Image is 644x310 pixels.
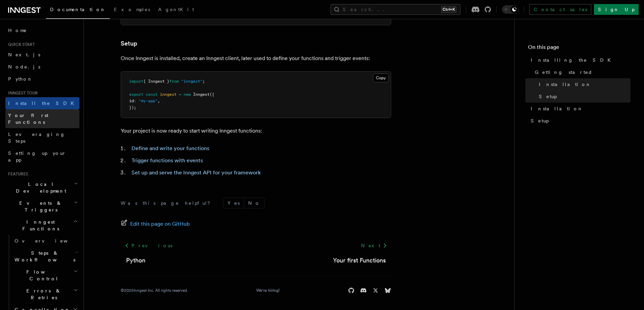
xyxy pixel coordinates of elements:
[333,256,386,265] a: Your first Functions
[158,7,194,12] span: AgentKit
[46,2,110,19] a: Documentation
[129,79,143,84] span: import
[528,43,630,54] h4: On this page
[531,105,583,112] span: Installation
[181,79,202,84] span: "inngest"
[5,42,35,47] span: Quick start
[5,147,79,166] a: Setting up your app
[132,145,209,151] a: Define and write your functions
[8,101,78,106] span: Install the SDK
[5,109,79,128] a: Your first Functions
[12,285,79,304] button: Errors & Retries
[202,79,205,84] span: ;
[50,7,106,12] span: Documentation
[121,288,188,293] div: © 2025 Inngest Inc. All rights reserved.
[441,6,456,13] kbd: Ctrl+K
[5,178,79,197] button: Local Development
[193,92,210,97] span: Inngest
[154,2,198,18] a: AgentKit
[528,54,630,66] a: Installing the SDK
[184,92,191,97] span: new
[126,256,145,265] a: Python
[8,64,40,69] span: Node.js
[12,269,73,282] span: Flow Control
[256,288,280,293] a: We're hiring!
[129,98,134,103] span: id
[331,4,460,15] button: Search...Ctrl+K
[5,49,79,61] a: Next.js
[132,157,203,164] a: Trigger functions with events
[121,126,391,136] p: Your project is now ready to start writing Inngest functions:
[532,66,630,78] a: Getting started
[357,239,391,252] a: Next
[5,219,73,232] span: Inngest Functions
[5,61,79,73] a: Node.js
[158,98,160,103] span: ,
[539,81,591,88] span: Installation
[143,79,169,84] span: { Inngest }
[8,132,65,144] span: Leveraging Steps
[110,2,154,18] a: Examples
[121,54,391,63] p: Once Inngest is installed, create an Inngest client, later used to define your functions and trig...
[5,73,79,85] a: Python
[5,200,74,213] span: Events & Triggers
[5,97,79,109] a: Install the SDK
[244,198,264,208] button: No
[5,128,79,147] a: Leveraging Steps
[8,113,48,125] span: Your first Functions
[223,198,244,208] button: Yes
[531,57,615,63] span: Installing the SDK
[12,247,79,266] button: Steps & Workflows
[130,219,190,229] span: Edit this page on GitHub
[132,169,261,176] a: Set up and serve the Inngest API for your framework
[121,200,215,206] p: Was this page helpful?
[5,181,74,194] span: Local Development
[12,287,73,301] span: Errors & Retries
[5,90,38,96] span: Inngest tour
[5,24,79,36] a: Home
[121,39,137,48] a: Setup
[160,92,176,97] span: inngest
[5,197,79,216] button: Events & Triggers
[594,4,639,15] a: Sign Up
[528,115,630,127] a: Setup
[536,90,630,103] a: Setup
[12,235,79,247] a: Overview
[12,250,75,263] span: Steps & Workflows
[5,216,79,235] button: Inngest Functions
[502,5,518,13] button: Toggle dark mode
[529,4,591,15] a: Contact sales
[8,52,40,57] span: Next.js
[12,266,79,285] button: Flow Control
[8,76,33,82] span: Python
[8,27,27,34] span: Home
[531,117,549,124] span: Setup
[535,69,593,76] span: Getting started
[5,171,28,177] span: Features
[179,92,181,97] span: =
[536,78,630,90] a: Installation
[15,238,84,244] span: Overview
[539,93,557,100] span: Setup
[8,150,66,163] span: Setting up your app
[129,92,143,97] span: export
[114,7,150,12] span: Examples
[528,103,630,115] a: Installation
[373,74,389,82] button: Copy
[146,92,158,97] span: const
[121,219,190,229] a: Edit this page on GitHub
[134,98,136,103] span: :
[169,79,179,84] span: from
[129,105,136,110] span: });
[121,239,176,252] a: Previous
[210,92,214,97] span: ({
[139,98,158,103] span: "my-app"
